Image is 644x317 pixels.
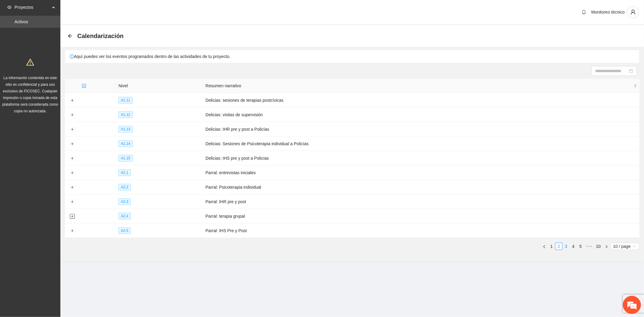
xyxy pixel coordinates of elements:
span: exclamation-circle [70,54,74,59]
button: Expand row [70,214,75,219]
div: Minimizar ventana de chat en vivo [99,3,114,18]
button: Expand row [70,185,75,190]
td: Delicias: IHR pre y post a Policías [203,122,639,136]
th: Resumen narrativo [203,79,639,93]
span: A2.1 [118,169,131,176]
span: Estamos en línea. [35,81,83,142]
span: A2.3 [118,198,131,205]
button: right [603,243,610,250]
button: bell [579,7,589,17]
span: A1.15 [118,155,133,162]
li: 3 [562,243,570,250]
span: ••• [584,243,594,250]
span: Proyectos [14,1,50,13]
div: Chatee con nosotros ahora [31,31,101,39]
td: Delicias: Sesiones de Psicoterapia individual a Policías [203,136,639,151]
button: Expand row [70,98,75,103]
li: Next 5 Pages [584,243,594,250]
span: A2.2 [118,184,131,191]
a: 1 [548,243,555,250]
td: Delicias: IHS pre y post a Policías [203,151,639,165]
td: Delicias: visitas de supervisión [203,107,639,122]
a: Activos [14,19,28,24]
button: Expand row [70,200,75,204]
button: Expand row [70,156,75,161]
span: A2.4 [118,213,131,219]
li: 1 [548,243,555,250]
span: Monitoreo técnico [591,10,625,14]
span: A1.11 [118,97,133,104]
th: Nivel [116,79,203,93]
span: A1.12 [118,111,133,118]
button: Expand row [70,171,75,175]
div: Aquí puedes ver los eventos programados dentro de las actividades de tu proyecto. [65,50,639,63]
td: Parral: IHR pre y post [203,194,639,209]
td: Parral: Psicoterapia individual [203,180,639,194]
span: A1.13 [118,126,133,133]
span: 10 / page [613,243,637,250]
a: 2 [556,243,562,250]
a: 5 [577,243,584,250]
button: Expand row [70,127,75,132]
td: Parral: entrevistas iniciales [203,165,639,180]
li: 5 [577,243,584,250]
span: warning [26,58,34,66]
td: Delicias: sesiones de terapias postcívicas [203,93,639,107]
span: Calendarización [77,31,123,41]
span: user [627,9,639,15]
div: Back [68,34,72,39]
a: 10 [594,243,603,250]
li: Previous Page [541,243,548,250]
textarea: Escriba su mensaje y pulse “Intro” [3,165,115,186]
a: 3 [563,243,569,250]
span: Resumen narrativo [206,82,633,89]
span: A1.14 [118,140,133,147]
button: Expand row [70,142,75,146]
span: La información contenida en este sitio es confidencial y para uso exclusivo de FICOSEC. Cualquier... [2,76,58,113]
button: Expand row [70,229,75,233]
button: left [541,243,548,250]
span: check-square [82,84,86,88]
div: Page Size [611,243,639,250]
button: user [627,6,639,18]
span: left [543,245,546,248]
span: eye [7,5,11,9]
span: arrow-left [68,34,72,38]
td: Parral: IHS Pre y Post [203,223,639,238]
td: Parral: terapia grupal [203,209,639,223]
span: bell [579,10,588,14]
span: A2.5 [118,227,131,234]
a: 4 [570,243,577,250]
span: right [605,245,608,248]
li: Next Page [603,243,610,250]
button: Expand row [70,113,75,117]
